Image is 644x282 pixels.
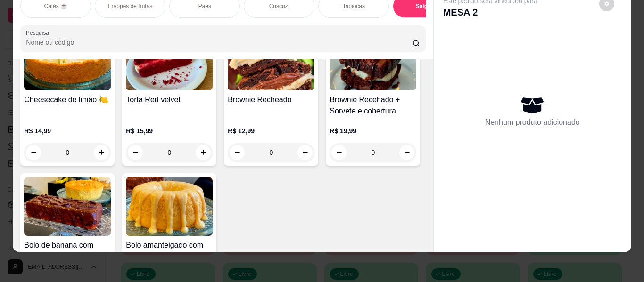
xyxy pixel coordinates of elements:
[343,2,365,10] p: Tapiocas
[126,177,213,236] img: product-image
[26,38,413,47] input: Pesquisa
[24,240,111,262] h4: Bolo de banana com aveia sem glúten, sem lactose e sem açúcar.
[94,145,109,160] button: increase-product-quantity
[24,94,111,105] h4: Cheesecake de limão 🍋
[24,126,111,136] p: R$ 14,99
[26,145,41,160] button: decrease-product-quantity
[44,2,67,10] p: Cafés ☕
[228,94,314,105] h4: Brownie Recheado
[330,126,416,136] p: R$ 19,99
[228,126,314,136] p: R$ 12,99
[485,117,580,128] p: Nenhum produto adicionado
[230,145,245,160] button: decrease-product-quantity
[24,177,111,236] img: product-image
[108,2,152,10] p: Frappés de frutas
[24,32,111,90] img: product-image
[399,145,414,160] button: increase-product-quantity
[330,32,416,90] img: product-image
[196,145,211,160] button: increase-product-quantity
[126,126,213,136] p: R$ 15,99
[198,2,211,10] p: Pães
[228,32,314,90] img: product-image
[416,2,441,10] p: Salgados
[126,94,213,105] h4: Torta Red velvet
[330,94,416,117] h4: Brownie Recehado + Sorvete e cobertura
[443,6,537,19] p: MESA 2
[128,145,143,160] button: decrease-product-quantity
[269,2,289,10] p: Cuscuz.
[26,29,52,37] label: Pesquisa
[126,32,213,90] img: product-image
[126,240,213,262] h4: Bolo amanteigado com recheio de ninho
[331,145,347,160] button: decrease-product-quantity
[297,145,313,160] button: increase-product-quantity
